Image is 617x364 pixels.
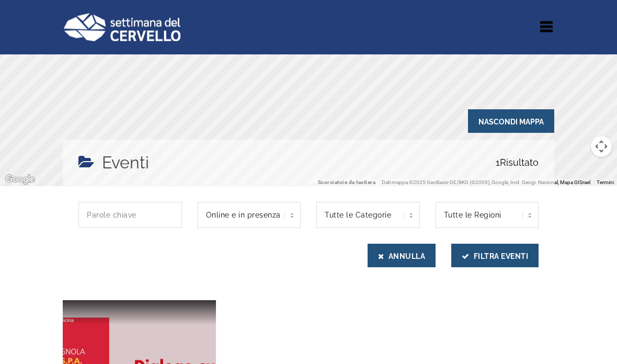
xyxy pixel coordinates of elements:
[63,13,180,41] img: Logo
[597,180,614,186] a: Termini (si apre in una nuova scheda)
[451,244,539,268] button: Filtra Eventi
[3,173,37,187] a: Visualizza questa zona in Google Maps (in una nuova finestra)
[368,244,436,268] button: Annulla
[102,151,149,176] h4: Eventi
[496,151,539,176] span: Risultato
[591,136,612,157] button: Controlli di visualizzazione della mappa
[78,202,182,229] input: Parole chiave
[468,110,554,133] span: Nascondi Mappa
[496,157,500,168] span: 1
[3,173,37,187] img: Google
